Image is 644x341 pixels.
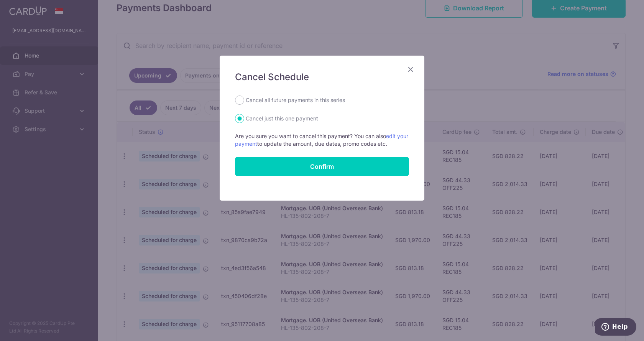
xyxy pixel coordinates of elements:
[235,71,409,83] h5: Cancel Schedule
[595,318,636,337] iframe: Opens a widget where you can find more information
[406,65,415,74] button: Close
[246,96,345,105] label: Cancel all future payments in this series
[235,157,409,176] input: Confirm
[246,114,318,123] label: Cancel just this one payment
[235,132,409,148] p: Are you sure you want to cancel this payment? You can also to update the amount, due dates, promo...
